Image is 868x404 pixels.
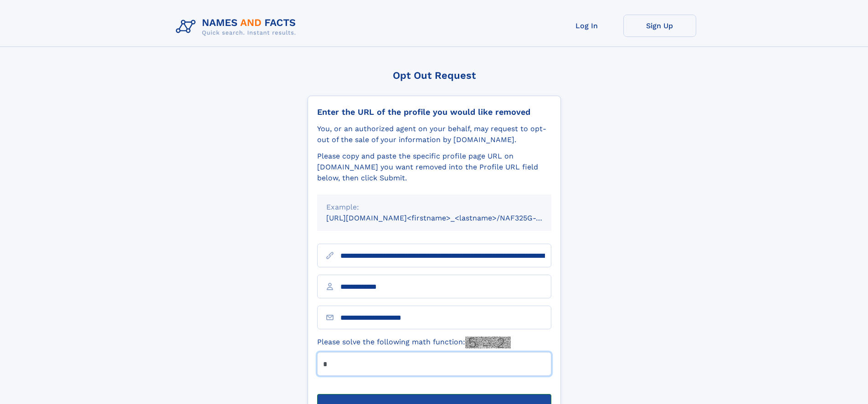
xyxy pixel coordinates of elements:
[317,123,551,145] div: You, or an authorized agent on your behalf, may request to opt-out of the sale of your informatio...
[317,107,551,117] div: Enter the URL of the profile you would like removed
[550,15,623,37] a: Log In
[317,151,551,184] div: Please copy and paste the specific profile page URL on [DOMAIN_NAME] you want removed into the Pr...
[326,202,542,213] div: Example:
[308,70,561,81] div: Opt Out Request
[326,214,569,222] small: [URL][DOMAIN_NAME]<firstname>_<lastname>/NAF325G-xxxxxxxx
[623,15,696,37] a: Sign Up
[172,15,303,39] img: Logo Names and Facts
[317,337,511,348] label: Please solve the following math function:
